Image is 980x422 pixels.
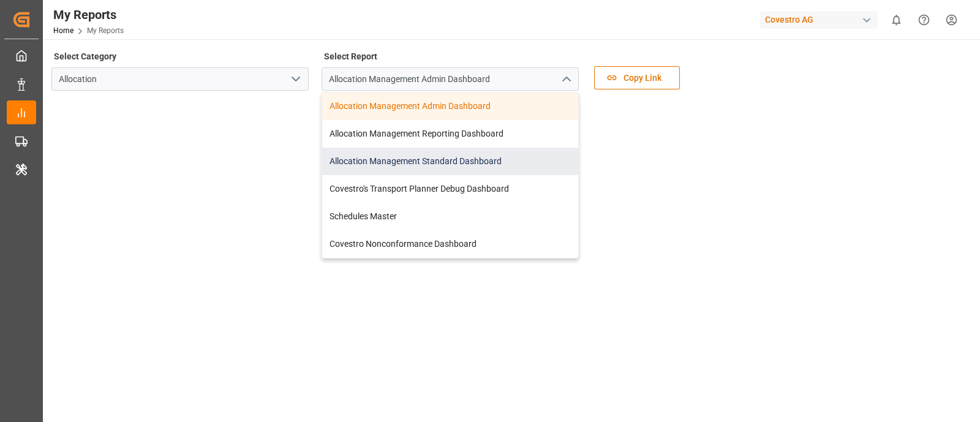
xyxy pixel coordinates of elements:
span: Copy Link [617,72,668,85]
div: Allocation Management Admin Dashboard [322,92,578,120]
button: Covestro AG [760,8,883,31]
div: Covestro Nonconformance Dashboard [322,230,578,258]
input: Type to search/select [322,67,579,91]
div: Covestro's Transport Planner Debug Dashboard [322,175,578,203]
div: Covestro AG [760,11,878,29]
button: Help Center [910,6,938,34]
div: Allocation Management Reporting Dashboard [322,120,578,148]
button: close menu [556,70,575,89]
button: show 0 new notifications [883,6,910,34]
a: Home [53,26,73,35]
div: My Reports [53,6,124,24]
div: Schedules Master [322,203,578,230]
input: Type to search/select [51,67,309,91]
div: Allocation Management Standard Dashboard [322,148,578,175]
label: Select Category [51,48,118,65]
button: Copy Link [594,66,680,89]
button: open menu [286,70,304,89]
label: Select Report [322,48,379,65]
